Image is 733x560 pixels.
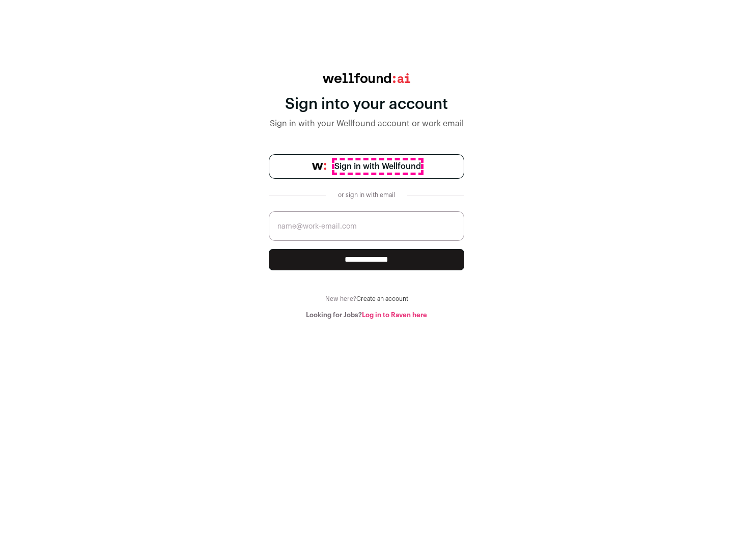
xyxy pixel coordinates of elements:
[269,211,464,241] input: name@work-email.com
[269,311,464,319] div: Looking for Jobs?
[323,73,410,83] img: wellfound:ai
[362,312,427,318] a: Log in to Raven here
[334,191,399,199] div: or sign in with email
[269,295,464,303] div: New here?
[334,160,421,173] span: Sign in with Wellfound
[312,163,326,170] img: wellfound-symbol-flush-black-fb3c872781a75f747ccb3a119075da62bfe97bd399995f84a933054e44a575c4.png
[269,154,464,179] a: Sign in with Wellfound
[269,95,464,114] div: Sign into your account
[356,296,408,302] a: Create an account
[269,118,464,130] div: Sign in with your Wellfound account or work email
